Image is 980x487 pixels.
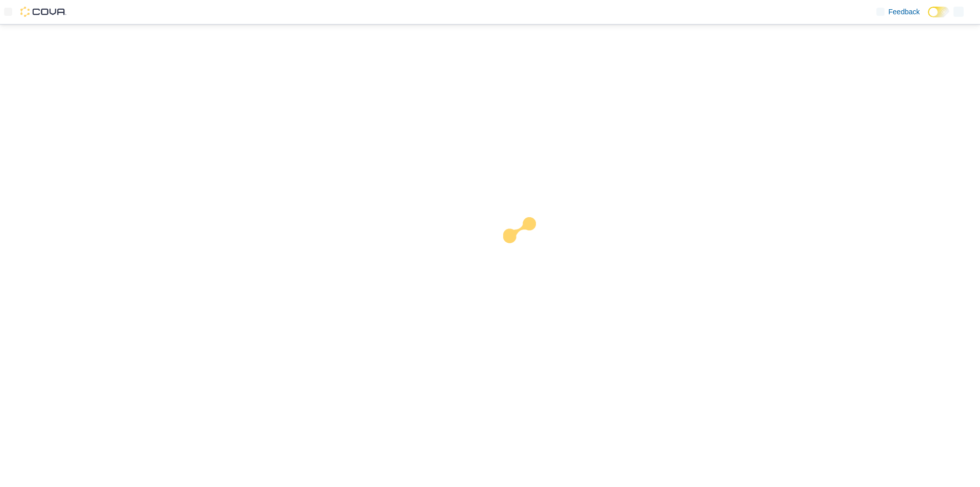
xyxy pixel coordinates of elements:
[490,210,567,286] img: cova-loader
[889,7,920,17] span: Feedback
[20,7,66,17] img: Cova
[872,2,924,22] a: Feedback
[928,7,949,17] input: Dark Mode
